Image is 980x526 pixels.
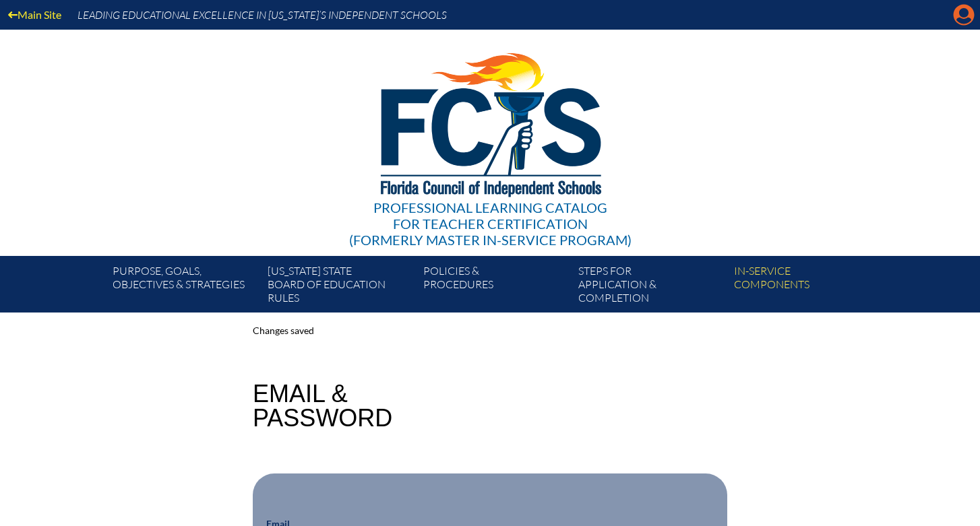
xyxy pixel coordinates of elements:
a: Purpose, goals,objectives & strategies [107,261,262,313]
svg: Manage account [953,4,975,26]
a: [US_STATE] StateBoard of Education rules [262,261,417,313]
div: Professional Learning Catalog (formerly Master In-service Program) [349,199,632,248]
a: Main Site [3,5,67,24]
span: for Teacher Certification [393,216,588,232]
p: Changes saved [253,323,727,339]
img: FCISlogo221.eps [351,30,630,213]
a: Policies &Procedures [418,261,573,313]
a: Steps forapplication & completion [573,261,728,313]
h1: Email & Password [253,382,392,430]
a: In-servicecomponents [729,261,884,313]
a: Professional Learning Catalog for Teacher Certification(formerly Master In-service Program) [344,27,637,251]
